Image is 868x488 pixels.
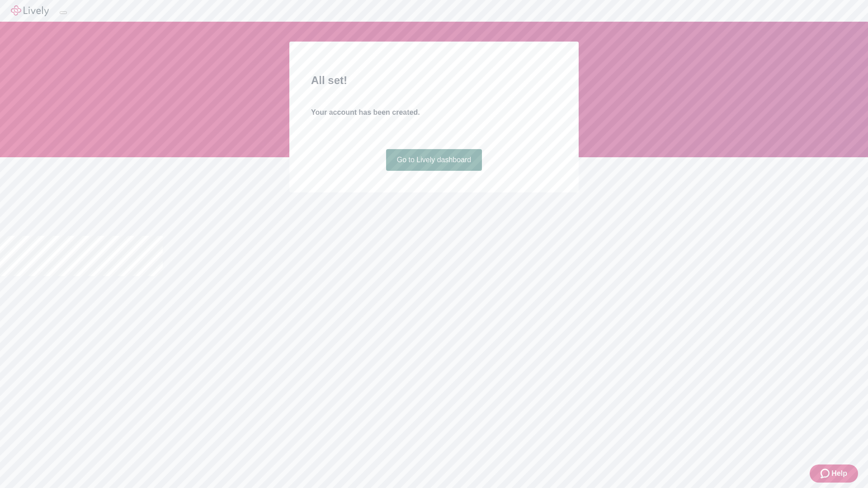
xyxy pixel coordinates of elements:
[311,107,557,118] h4: Your account has been created.
[11,5,49,16] img: Lively
[821,468,831,479] svg: Zendesk support icon
[60,11,67,14] button: Log out
[831,468,847,479] span: Help
[386,149,482,171] a: Go to Lively dashboard
[810,465,858,483] button: Zendesk support iconHelp
[311,72,557,89] h2: All set!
